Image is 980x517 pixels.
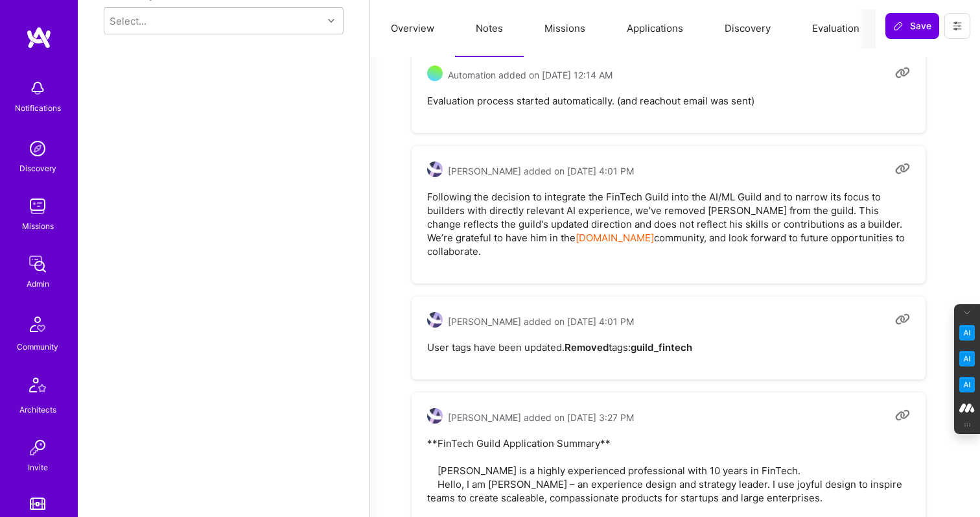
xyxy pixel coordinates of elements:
[895,312,910,327] i: Copy link
[895,408,910,423] i: Copy link
[22,219,54,233] div: Missions
[17,340,58,354] div: Community
[959,351,975,367] img: Email Tone Analyzer icon
[448,411,634,424] span: [PERSON_NAME] added on [DATE] 3:27 PM
[427,162,443,180] a: User Avatar
[25,251,51,277] img: admin teamwork
[25,193,51,219] img: teamwork
[25,435,51,461] img: Invite
[885,13,939,39] button: Save
[448,164,634,178] span: [PERSON_NAME] added on [DATE] 4:01 PM
[863,25,872,34] i: icon Next
[427,312,443,328] img: User Avatar
[895,66,910,80] i: Copy link
[110,14,146,28] div: Select...
[25,136,51,162] img: discovery
[427,408,443,424] img: User Avatar
[28,461,48,474] div: Invite
[631,341,692,354] strong: guild_fintech
[19,403,56,416] div: Architects
[15,101,61,115] div: Notifications
[427,341,910,354] pre: User tags have been updated. tags:
[25,75,51,101] img: bell
[427,408,443,427] a: User Avatar
[328,18,334,24] i: icon Chevron
[893,19,931,32] span: Save
[27,277,49,291] div: Admin
[427,162,443,177] img: User Avatar
[26,26,52,49] img: logo
[19,162,56,175] div: Discovery
[576,232,654,244] a: [DOMAIN_NAME]
[427,94,910,108] pre: Evaluation process started automatically. (and reachout email was sent)
[427,190,910,258] pre: Following the decision to integrate the FinTech Guild into the AI/ML Guild and to narrow its focu...
[448,315,634,328] span: [PERSON_NAME] added on [DATE] 4:01 PM
[30,498,45,510] img: tokens
[22,372,53,403] img: Architects
[22,309,53,340] img: Community
[959,325,975,341] img: Key Point Extractor icon
[895,162,910,176] i: Copy link
[959,377,975,392] img: Jargon Buster icon
[565,341,609,354] strong: Removed
[448,68,612,82] span: Automation added on [DATE] 12:14 AM
[427,312,443,331] a: User Avatar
